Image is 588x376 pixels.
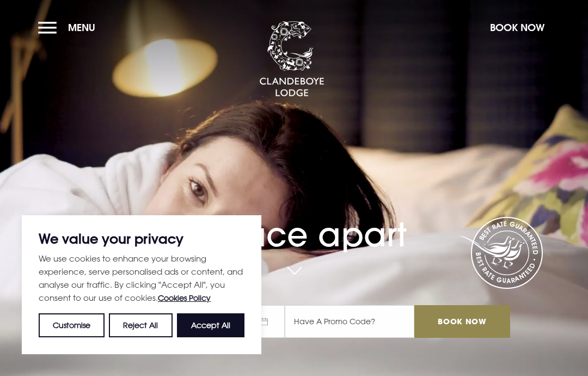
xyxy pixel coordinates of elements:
button: Book Now [485,16,550,39]
div: We value your privacy [22,215,261,354]
input: Have A Promo Code? [285,305,414,338]
input: Book Now [414,305,510,338]
button: Accept All [177,313,244,337]
button: Reject All [109,313,172,337]
p: We value your privacy [39,232,244,245]
span: Menu [68,21,95,34]
button: Customise [39,313,105,337]
a: Cookies Policy [158,293,211,302]
h1: A place apart [78,192,510,254]
p: We use cookies to enhance your browsing experience, serve personalised ads or content, and analys... [39,252,244,305]
img: Clandeboye Lodge [259,21,324,98]
button: Menu [38,16,101,39]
